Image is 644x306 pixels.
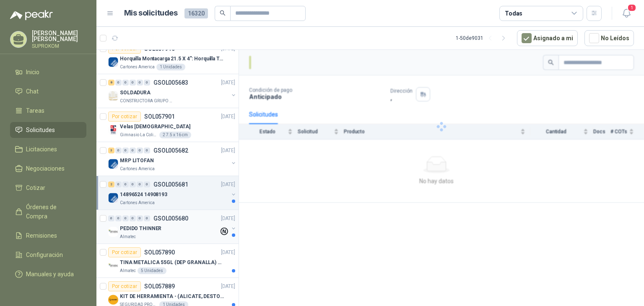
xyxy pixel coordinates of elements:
[120,191,167,199] p: 14896524 14908193
[10,83,86,99] a: Chat
[96,244,239,278] a: Por cotizarSOL057890[DATE] Company LogoTINA METALICA 55GL (DEP GRANALLA) CON TAPAAlmatec5 Unidades
[120,157,154,165] p: MRP LITOFAN
[120,233,136,240] p: Almatec
[108,159,118,169] img: Company Logo
[26,202,78,221] span: Órdenes de Compra
[220,10,226,16] span: search
[10,64,86,80] a: Inicio
[10,228,86,244] a: Remisiones
[115,80,122,86] div: 0
[137,215,143,221] div: 0
[184,8,208,18] span: 16320
[144,182,150,187] div: 0
[108,148,114,153] div: 3
[122,80,129,86] div: 0
[517,30,578,46] button: Asignado a mi
[108,182,114,187] div: 2
[108,227,118,237] img: Company Logo
[138,267,166,274] div: 5 Unidades
[115,182,122,187] div: 0
[26,87,39,96] span: Chat
[120,98,173,104] p: CONSTRUCTORA GRUPO FIP
[26,164,65,173] span: Negociaciones
[108,213,237,240] a: 0 0 0 0 0 0 GSOL005680[DATE] Company LogoPEDIDO THINNERAlmatec
[108,91,118,101] img: Company Logo
[108,281,141,291] div: Por cotizar
[144,283,175,289] p: SOL057889
[96,108,239,142] a: Por cotizarSOL057901[DATE] Company LogoVelas [DEMOGRAPHIC_DATA]Gimnasio La Colina2 7.5 x 16 cm
[108,78,237,104] a: 8 0 0 0 0 0 GSOL005683[DATE] Company LogoSOLDADURACONSTRUCTORA GRUPO FIP
[153,182,188,187] p: GSOL005681
[137,148,143,153] div: 0
[137,182,143,187] div: 0
[153,215,188,221] p: GSOL005680
[120,166,155,172] p: Cartones America
[619,6,634,21] button: 1
[120,259,224,267] p: TINA METALICA 55GL (DEP GRANALLA) CON TAPA
[32,30,86,42] p: [PERSON_NAME] [PERSON_NAME]
[130,80,136,86] div: 0
[108,145,237,172] a: 3 0 0 0 0 0 GSOL005682[DATE] Company LogoMRP LITOFANCartones America
[120,293,224,301] p: KIT DE HERRAMIENTA - (ALICATE, DESTORNILLADOR,LLAVE DE EXPANSION, CRUCETA,LLAVE FIJA)
[120,200,155,206] p: Cartones America
[10,103,86,119] a: Tareas
[221,113,235,121] p: [DATE]
[122,182,129,187] div: 0
[221,147,235,155] p: [DATE]
[108,179,237,206] a: 2 0 0 0 0 0 GSOL005681[DATE] Company Logo14896524 14908193Cartones America
[156,64,185,70] div: 1 Unidades
[108,261,118,271] img: Company Logo
[130,148,136,153] div: 0
[144,148,150,153] div: 0
[26,250,63,259] span: Configuración
[137,80,143,86] div: 0
[120,123,190,131] p: Velas [DEMOGRAPHIC_DATA]
[26,270,74,279] span: Manuales y ayuda
[627,4,636,12] span: 1
[26,183,45,192] span: Cotizar
[10,199,86,224] a: Órdenes de Compra
[26,106,44,115] span: Tareas
[32,44,86,49] p: SUPROKOM
[221,181,235,189] p: [DATE]
[120,89,151,97] p: SOLDADURA
[108,112,141,122] div: Por cotizar
[10,122,86,138] a: Solicitudes
[159,132,191,138] div: 2 7.5 x 16 cm
[120,267,136,274] p: Almatec
[108,247,141,257] div: Por cotizar
[108,193,118,203] img: Company Logo
[108,215,114,221] div: 0
[108,125,118,135] img: Company Logo
[144,114,175,119] p: SOL057901
[144,249,175,255] p: SOL057890
[26,125,55,135] span: Solicitudes
[584,30,634,46] button: No Leídos
[120,55,224,63] p: Horquilla Montacarga 21.5 X 4": Horquilla Telescopica Overall size 2108 x 660 x 324mm
[122,148,129,153] div: 0
[130,215,136,221] div: 0
[120,225,161,233] p: PEDIDO THINNER
[10,266,86,282] a: Manuales y ayuda
[153,148,188,153] p: GSOL005682
[221,249,235,257] p: [DATE]
[10,161,86,176] a: Negociaciones
[153,80,188,86] p: GSOL005683
[221,79,235,87] p: [DATE]
[10,180,86,196] a: Cotizar
[130,182,136,187] div: 0
[108,57,118,67] img: Company Logo
[144,46,175,52] p: SOL057910
[456,31,510,45] div: 1 - 50 de 9031
[124,7,178,19] h1: Mis solicitudes
[96,40,239,74] a: Por cotizarSOL057910[DATE] Company LogoHorquilla Montacarga 21.5 X 4": Horquilla Telescopica Over...
[122,215,129,221] div: 0
[26,231,57,240] span: Remisiones
[10,247,86,263] a: Configuración
[120,64,155,70] p: Cartones America
[115,148,122,153] div: 0
[10,141,86,157] a: Licitaciones
[108,295,118,305] img: Company Logo
[108,80,114,86] div: 8
[144,80,150,86] div: 0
